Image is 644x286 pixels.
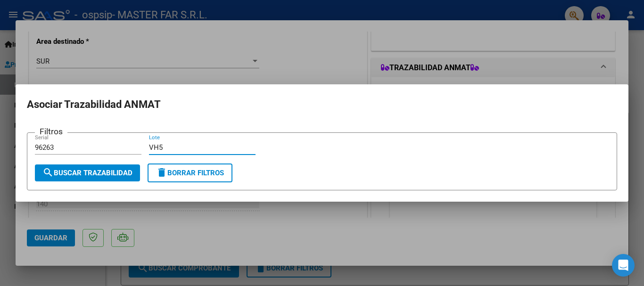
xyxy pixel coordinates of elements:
[42,167,54,178] mat-icon: search
[156,169,224,177] span: Borrar Filtros
[27,96,617,114] h2: Asociar Trazabilidad ANMAT
[35,125,67,138] h3: Filtros
[35,164,140,181] button: Buscar Trazabilidad
[612,254,635,277] div: Open Intercom Messenger
[42,169,132,177] span: Buscar Trazabilidad
[156,167,167,178] mat-icon: delete
[148,163,232,182] button: Borrar Filtros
